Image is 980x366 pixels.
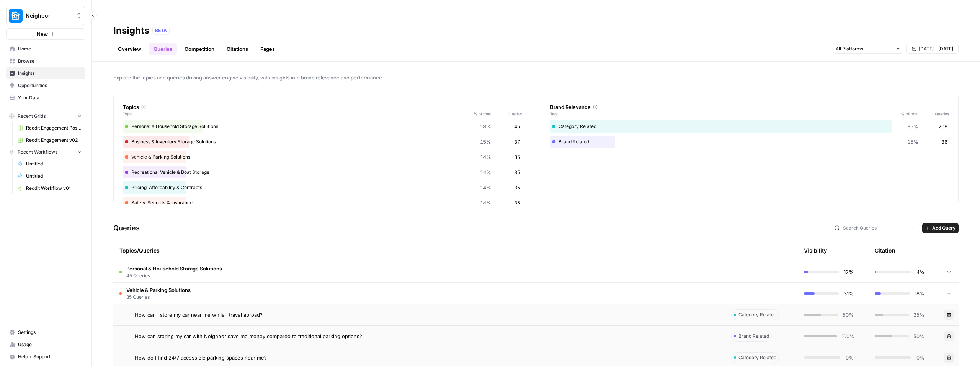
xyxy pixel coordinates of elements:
[845,354,854,361] span: 0%
[126,265,222,272] span: Personal & Household Storage Solutions
[468,111,491,117] span: % of total
[18,58,82,65] span: Browse
[6,28,85,40] button: New
[6,326,85,338] a: Settings
[18,341,82,348] span: Usage
[514,168,520,176] span: 35
[916,268,924,276] span: 4%
[913,332,924,340] span: 50%
[913,311,924,319] span: 25%
[135,311,263,319] span: How can I store my car near me while I travel abroad?
[841,332,854,340] span: 100%
[14,182,85,194] a: Reddit Workflow v01
[18,353,82,360] span: Help + Support
[123,103,522,111] div: Topics
[119,240,719,261] div: Topics/Queries
[6,55,85,67] a: Browse
[514,199,520,207] span: 35
[550,103,949,111] div: Brand Relevance
[123,166,522,178] div: Recreational Vehicle & Boat Storage
[26,173,82,180] span: Untitled
[6,6,85,25] button: Workspace: Neighbor
[26,185,82,192] span: Reddit Workflow v01
[514,184,520,191] span: 35
[514,153,520,161] span: 35
[6,79,85,92] a: Opportunities
[875,240,895,261] div: Citation
[906,44,959,54] button: [DATE] - [DATE]
[480,153,491,161] span: 14%
[123,111,468,117] span: Topic
[514,138,520,146] span: 37
[113,24,149,37] div: Insights
[480,184,491,191] span: 14%
[480,123,491,130] span: 18%
[844,268,854,276] span: 12%
[938,123,947,130] span: 209
[123,120,522,133] div: Personal & Household Storage Solutions
[256,43,279,55] a: Pages
[126,272,222,279] span: 45 Queries
[918,111,949,117] span: Queries
[919,45,953,52] span: [DATE] - [DATE]
[126,286,191,294] span: Vehicle & Parking Solutions
[491,111,522,117] span: Queries
[18,45,82,52] span: Home
[6,92,85,104] a: Your Data
[37,30,48,38] span: New
[135,332,362,340] span: How can storing my car with Neighbor save me money compared to traditional parking options?
[26,12,72,19] span: Neighbor
[6,146,85,158] button: Recent Workflows
[152,27,170,34] div: BETA
[844,290,854,297] span: 31%
[14,158,85,170] a: Untitled
[6,43,85,55] a: Home
[738,333,769,340] span: Brand Related
[14,134,85,146] a: Reddit Engagement v02
[123,197,522,209] div: Safety, Security & Insurance
[222,43,253,55] a: Citations
[907,138,918,146] span: 15%
[843,311,854,319] span: 50%
[18,94,82,101] span: Your Data
[915,290,924,297] span: 18%
[26,137,82,144] span: Reddit Engagement v02
[836,45,892,53] input: All Platforms
[113,74,959,81] span: Explore the topics and queries driving answer engine visibility, with insights into brand relevan...
[550,136,949,148] div: Brand Related
[9,9,23,23] img: Neighbor Logo
[514,123,520,130] span: 45
[18,70,82,77] span: Insights
[126,294,191,301] span: 35 Queries
[149,43,177,55] a: Queries
[550,111,895,117] span: Tag
[804,247,827,254] div: Visibility
[480,199,491,207] span: 14%
[907,123,918,130] span: 85%
[14,170,85,182] a: Untitled
[26,160,82,167] span: Untitled
[135,354,267,361] span: How do I find 24/7 accessible parking spaces near me?
[6,110,85,122] button: Recent Grids
[6,67,85,79] a: Insights
[480,138,491,146] span: 15%
[14,122,85,134] a: Reddit Engagement Posting - RV
[738,354,776,361] span: Category Related
[738,311,776,318] span: Category Related
[113,223,140,233] h3: Queries
[550,120,949,133] div: Category Related
[18,329,82,336] span: Settings
[123,151,522,163] div: Vehicle & Parking Solutions
[941,138,947,146] span: 36
[932,225,955,232] span: Add Query
[113,43,146,55] a: Overview
[180,43,219,55] a: Competition
[6,351,85,363] button: Help + Support
[123,136,522,148] div: Business & Inventory Storage Solutions
[916,354,924,361] span: 0%
[6,338,85,351] a: Usage
[18,113,46,120] span: Recent Grids
[480,168,491,176] span: 14%
[18,149,57,155] span: Recent Workflows
[26,125,82,131] span: Reddit Engagement Posting - RV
